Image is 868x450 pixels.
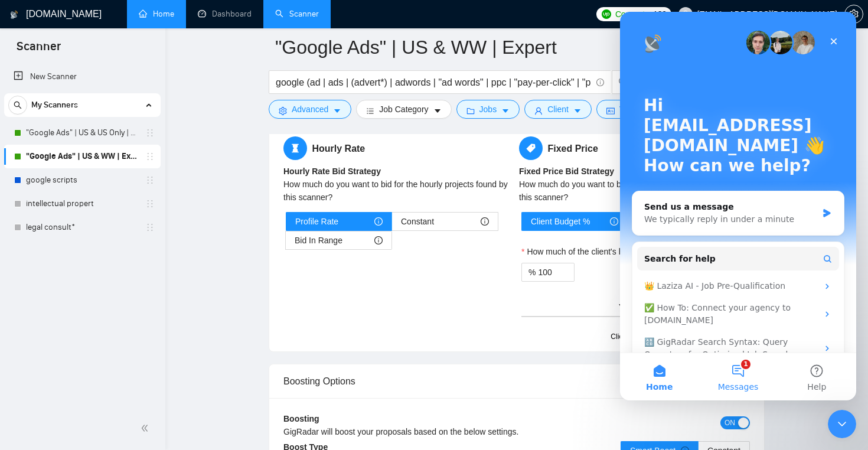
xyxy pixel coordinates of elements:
[379,103,428,116] span: Job Category
[276,75,591,90] input: Search Freelance Jobs...
[653,8,666,21] span: 189
[333,106,341,115] span: caret-down
[10,5,18,24] img: logo
[9,101,27,109] span: search
[612,70,635,94] button: search
[8,96,27,115] button: search
[145,223,155,232] span: holder
[139,9,174,19] a: homeHome
[145,128,155,138] span: holder
[4,93,161,239] li: My Scanners
[145,199,155,208] span: holder
[534,106,543,115] span: user
[26,121,138,145] a: "Google Ads" | US & US Only | Expert
[269,100,351,119] button: settingAdvancedcaret-down
[524,100,592,119] button: userClientcaret-down
[519,136,750,160] h5: Fixed Price
[145,152,155,161] span: holder
[31,93,78,117] span: My Scanners
[612,77,635,87] span: search
[606,106,615,115] span: idcard
[366,106,374,115] span: bars
[620,12,856,400] iframe: Intercom live chat
[844,9,863,19] a: setting
[356,100,451,119] button: barsJob Categorycaret-down
[14,65,151,89] a: New Scanner
[573,106,582,115] span: caret-down
[198,9,252,19] a: dashboardDashboard
[283,136,514,160] h5: Hourly Rate
[283,414,319,423] b: Boosting
[283,167,381,176] b: Hourly Rate Bid Strategy
[283,178,514,204] div: How much do you want to bid for the hourly projects found by this scanner?
[828,410,856,438] iframe: Intercom live chat
[292,103,328,116] span: Advanced
[26,168,138,192] a: google scripts
[401,213,434,230] span: Constant
[481,217,489,226] span: info-circle
[283,364,750,398] div: Boosting Options
[26,192,138,216] a: intellectual propert
[501,106,510,115] span: caret-down
[519,178,750,204] div: How much do you want to bid for the fixed price jobs found by this scanner?
[466,106,475,115] span: folder
[283,425,634,438] div: GigRadar will boost your proposals based on the below settings.
[521,245,735,258] label: How much of the client's budget do you want to bid with?
[456,100,520,119] button: folderJobscaret-down
[519,136,543,160] span: tag
[619,302,650,313] div: Your Rate
[619,103,645,116] span: Vendor
[433,106,442,115] span: caret-down
[374,236,383,244] span: info-circle
[295,213,338,230] span: Profile Rate
[610,217,618,226] span: info-circle
[531,213,590,230] span: Client Budget %
[275,32,740,62] input: Scanner name...
[547,103,569,116] span: Client
[275,9,319,19] a: searchScanner
[7,38,70,63] span: Scanner
[279,106,287,115] span: setting
[725,416,735,429] span: ON
[615,8,651,21] span: Connects:
[596,100,668,119] button: idcardVendorcaret-down
[145,175,155,185] span: holder
[479,103,497,116] span: Jobs
[611,331,658,343] div: Client's Budget
[844,5,863,24] button: setting
[141,422,152,434] span: double-left
[295,231,342,249] span: Bid In Range
[26,145,138,168] a: "Google Ads" | US & WW | Expert
[596,79,604,86] span: info-circle
[4,65,161,89] li: New Scanner
[519,167,614,176] b: Fixed Price Bid Strategy
[283,136,307,160] span: hourglass
[26,216,138,239] a: legal consult*
[681,10,690,18] span: user
[374,217,383,226] span: info-circle
[602,9,611,19] img: upwork-logo.png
